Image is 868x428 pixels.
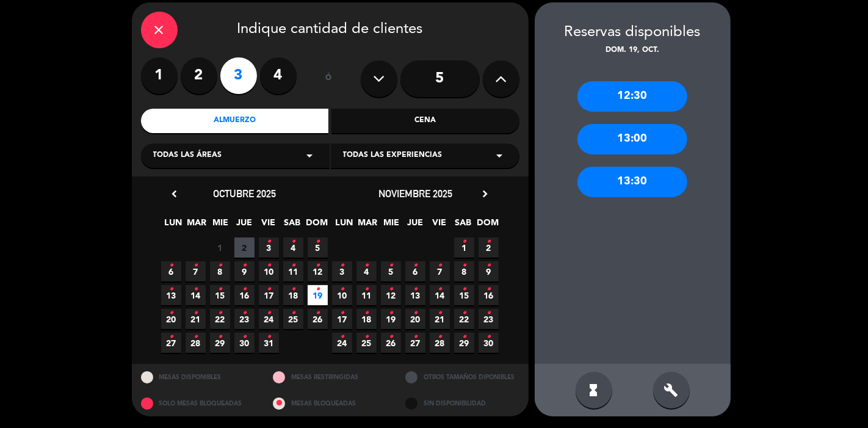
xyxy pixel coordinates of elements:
i: • [267,280,271,299]
span: 14 [430,285,450,305]
i: • [193,256,198,275]
span: 13 [161,285,181,305]
span: 25 [356,333,377,353]
i: • [462,232,466,252]
i: chevron_right [479,187,492,200]
i: • [389,280,393,299]
i: • [389,303,393,323]
div: MESAS DISPONIBLES [132,364,264,390]
span: 4 [356,261,377,281]
i: close [152,23,167,37]
span: 10 [332,285,352,305]
i: • [364,280,369,299]
div: 13:00 [577,124,687,154]
i: hourglass_full [587,383,601,397]
i: • [340,303,344,323]
i: • [413,256,418,275]
span: 28 [430,333,450,353]
label: 1 [141,57,178,94]
div: MESAS BLOQUEADAS [264,390,396,416]
span: 30 [479,333,499,353]
span: MAR [358,216,378,236]
span: Todas las experiencias [343,150,443,162]
div: Almuerzo [141,109,329,133]
span: 12 [308,261,328,281]
span: 26 [381,333,401,353]
i: • [218,303,222,323]
span: 10 [259,261,279,281]
i: • [267,256,271,275]
i: • [413,303,418,323]
span: VIE [429,216,449,236]
i: • [462,280,466,299]
i: build [664,383,679,397]
i: • [413,327,418,347]
span: 27 [161,333,181,353]
span: 7 [430,261,450,281]
span: JUE [405,216,425,236]
i: • [486,303,491,323]
div: SOLO MESAS BLOQUEADAS [132,390,264,416]
i: • [242,256,247,275]
i: • [486,280,491,299]
span: 4 [283,238,303,258]
span: 3 [259,238,279,258]
span: 22 [210,309,230,329]
label: 3 [220,57,257,94]
span: 19 [308,285,328,305]
label: 4 [260,57,297,94]
span: VIE [258,216,278,236]
span: 18 [283,285,303,305]
span: 9 [234,261,255,281]
i: • [486,256,491,275]
i: • [267,303,271,323]
span: 15 [454,285,474,305]
i: • [316,280,320,299]
span: 2 [234,238,255,258]
span: Todas las áreas [153,150,222,162]
span: 2 [479,238,499,258]
div: Cena [331,109,519,133]
span: SAB [453,216,473,236]
div: 13:30 [577,167,687,197]
span: 5 [381,261,401,281]
span: 13 [405,285,425,305]
span: 29 [210,333,230,353]
i: • [267,327,271,347]
i: chevron_left [168,187,181,200]
i: • [462,327,466,347]
span: 16 [234,285,255,305]
i: • [462,256,466,275]
span: MIE [211,216,231,236]
span: DOM [306,216,326,236]
i: • [169,327,173,347]
span: 16 [479,285,499,305]
i: • [438,327,442,347]
span: 12 [381,285,401,305]
i: • [193,327,198,347]
i: arrow_drop_down [303,148,317,163]
span: 24 [332,333,352,353]
span: 11 [356,285,377,305]
i: • [316,256,320,275]
span: 17 [332,309,352,329]
i: • [486,327,491,347]
span: 3 [332,261,352,281]
span: 6 [161,261,181,281]
i: • [169,256,173,275]
i: • [242,303,247,323]
i: • [169,303,173,323]
span: 28 [186,333,206,353]
span: 23 [479,309,499,329]
div: Indique cantidad de clientes [141,12,519,48]
span: 22 [454,309,474,329]
span: 15 [210,285,230,305]
i: • [438,303,442,323]
i: • [462,303,466,323]
span: MAR [187,216,207,236]
span: JUE [234,216,255,236]
span: 30 [234,333,255,353]
span: 20 [161,309,181,329]
i: • [364,303,369,323]
i: • [193,280,198,299]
